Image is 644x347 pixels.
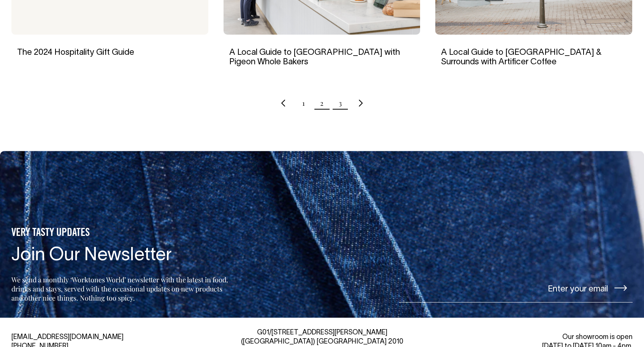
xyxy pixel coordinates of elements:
[11,246,230,266] h4: Join Our Newsletter
[320,94,324,113] span: Page 2
[17,49,134,56] a: The 2024 Hospitality Gift Guide
[11,94,633,113] nav: Pagination
[302,94,305,113] a: Page 1
[11,275,230,302] p: We send a monthly ‘Worktones World’ newsletter with the latest in food, drinks and stays, served ...
[441,49,601,65] a: A Local Guide to [GEOGRAPHIC_DATA] & Surrounds with Artificer Coffee
[399,274,633,302] input: Enter your email
[229,49,400,65] a: A Local Guide to [GEOGRAPHIC_DATA] with Pigeon Whole Bakers
[357,94,363,113] a: Next page
[281,94,287,113] a: Previous page
[11,227,230,240] h5: VERY TASTY UPDATES
[11,334,124,341] a: [EMAIL_ADDRESS][DOMAIN_NAME]
[339,94,342,113] a: Page 3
